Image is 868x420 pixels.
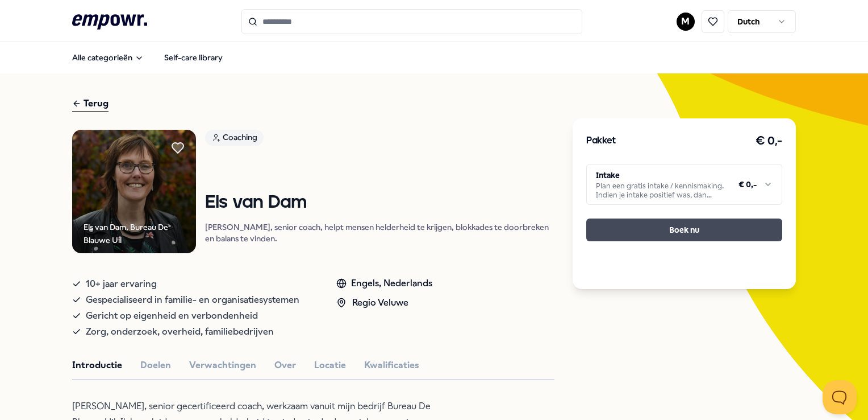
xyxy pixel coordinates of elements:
h1: Els van Dam [205,193,554,213]
img: Product Image [72,130,196,254]
span: Gespecialiseerd in familie- en organisatiesystemen [86,292,299,308]
h3: Pakket [586,134,616,149]
div: Coaching [205,130,264,146]
div: Regio Veluwe [336,295,432,310]
iframe: Help Scout Beacon - Open [823,380,857,414]
span: Zorg, onderzoek, overheid, familiebedrijven [86,324,274,340]
button: Over [274,358,296,373]
a: Coaching [205,130,554,150]
button: M [677,13,695,31]
button: Boek nu [586,219,782,241]
h3: € 0,- [756,132,782,150]
button: Locatie [314,358,346,373]
input: Search for products, categories or subcategories [241,9,582,34]
p: [PERSON_NAME], senior coach, helpt mensen helderheid te krijgen, blokkades te doorbreken en balan... [205,221,554,244]
div: Els van Dam, Bureau De Blauwe Uil [84,221,196,246]
button: Alle categorieën [63,46,153,69]
button: Introductie [72,358,122,373]
button: Verwachtingen [189,358,256,373]
nav: Main [63,46,232,69]
span: 10+ jaar ervaring [86,276,157,292]
div: Terug [72,96,108,112]
button: Kwalificaties [364,358,419,373]
a: Self-care library [155,46,232,69]
span: Gericht op eigenheid en verbondenheid [86,308,258,324]
div: Engels, Nederlands [336,276,432,291]
button: Doelen [140,358,171,373]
